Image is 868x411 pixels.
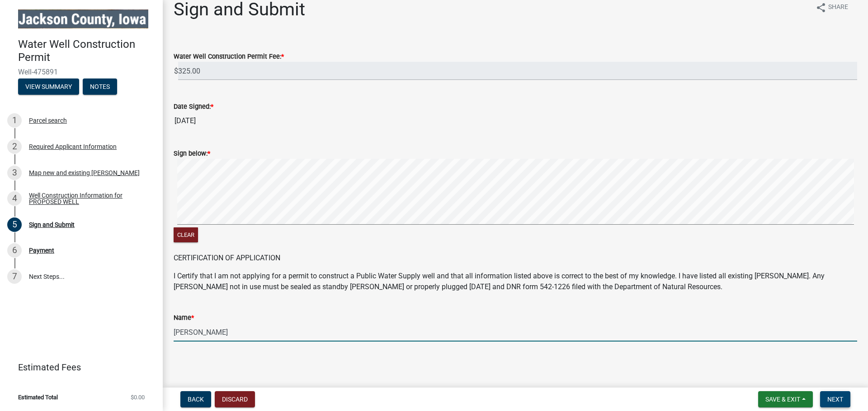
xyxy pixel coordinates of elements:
a: Estimated Fees [7,358,148,376]
div: Payment [29,247,54,254]
p: I Certify that I am not applying for a permit to construct a Public Water Supply well and that al... [174,271,857,292]
wm-modal-confirm: Notes [83,83,117,91]
div: 1 [7,113,22,128]
span: Next [827,396,843,403]
wm-modal-confirm: Summary [18,83,79,91]
div: Sign and Submit [29,222,75,228]
div: 7 [7,269,22,284]
button: Save & Exit [758,391,813,407]
span: $ [174,62,179,80]
span: Share [828,2,848,13]
div: Parcel search [29,117,67,124]
button: Clear [174,227,198,242]
p: CERTIFICATION OF APPLICATION [174,253,857,263]
label: Name [174,315,194,321]
button: View Summary [18,79,79,95]
span: $0.00 [131,394,145,400]
div: Well Construction Information for PROPOSED WELL [29,192,148,205]
div: 5 [7,217,22,232]
h4: Water Well Construction Permit [18,38,156,64]
button: Back [180,391,211,407]
div: Map new and existing [PERSON_NAME] [29,170,140,176]
div: 6 [7,243,22,258]
div: 3 [7,166,22,180]
span: Save & Exit [765,396,800,403]
label: Date Signed: [174,104,213,110]
button: Discard [215,391,255,407]
button: Next [820,391,850,407]
img: Jackson County, Iowa [18,9,148,28]
span: Estimated Total [18,394,58,400]
span: Back [188,396,204,403]
i: share [816,2,826,13]
div: 2 [7,139,22,154]
button: Notes [83,79,117,95]
div: 4 [7,191,22,206]
label: Sign below: [174,151,210,157]
div: Required Applicant Information [29,143,117,150]
label: Water Well Construction Permit Fee: [174,54,284,60]
span: Well-475891 [18,68,145,76]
